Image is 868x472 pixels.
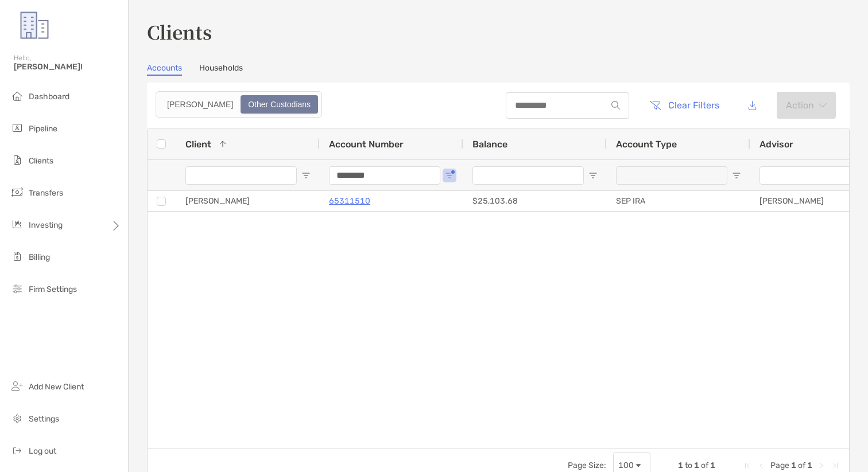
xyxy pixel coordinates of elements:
span: Client [185,139,211,150]
span: Account Number [329,139,404,150]
span: Pipeline [29,124,57,134]
span: Transfers [29,188,63,198]
span: Log out [29,446,56,456]
a: Accounts [147,63,182,76]
span: Add New Client [29,382,84,392]
span: Clients [29,156,53,166]
span: 1 [791,461,796,470]
div: SEP IRA [607,191,750,211]
div: segmented control [156,91,322,118]
img: clients icon [10,153,24,167]
span: Balance [472,139,507,150]
span: 1 [807,461,812,470]
span: Investing [29,220,63,230]
div: Next Page [817,461,826,470]
span: of [701,461,708,470]
img: arrow [819,103,827,108]
div: Other Custodians [242,96,317,112]
img: Zoe Logo [14,5,55,46]
div: [PERSON_NAME] [176,191,320,211]
img: transfers icon [10,185,24,199]
span: Billing [29,252,50,262]
img: settings icon [10,411,24,425]
img: dashboard icon [10,89,24,103]
div: 100 [618,461,634,470]
span: Firm Settings [29,284,77,294]
div: First Page [743,461,752,470]
span: Page [770,461,789,470]
img: pipeline icon [10,121,24,135]
input: Client Filter Input [185,166,297,185]
div: Last Page [831,461,840,470]
span: to [685,461,692,470]
button: Open Filter Menu [445,171,454,180]
span: of [798,461,805,470]
img: logout icon [10,443,24,457]
span: 1 [694,461,699,470]
span: 1 [710,461,715,470]
span: 1 [678,461,683,470]
input: Account Number Filter Input [329,166,440,185]
img: input icon [611,101,620,110]
a: 65311510 [329,194,370,208]
img: investing icon [10,217,24,231]
span: [PERSON_NAME]! [14,62,121,72]
input: Balance Filter Input [472,166,584,185]
button: Open Filter Menu [588,171,598,180]
div: Zoe [161,96,239,112]
div: Previous Page [757,461,766,470]
button: Open Filter Menu [732,171,741,180]
img: add_new_client icon [10,379,24,393]
button: Open Filter Menu [301,171,311,180]
a: Households [199,63,243,76]
span: Settings [29,414,59,424]
img: billing icon [10,249,24,263]
div: Page Size: [568,461,606,470]
span: Account Type [616,139,677,150]
div: $25,103.68 [463,191,607,211]
span: Dashboard [29,92,69,102]
img: firm-settings icon [10,282,24,295]
button: Clear Filters [641,93,728,118]
h3: Clients [147,18,850,45]
span: Advisor [759,139,793,150]
button: Actionarrow [777,92,836,119]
